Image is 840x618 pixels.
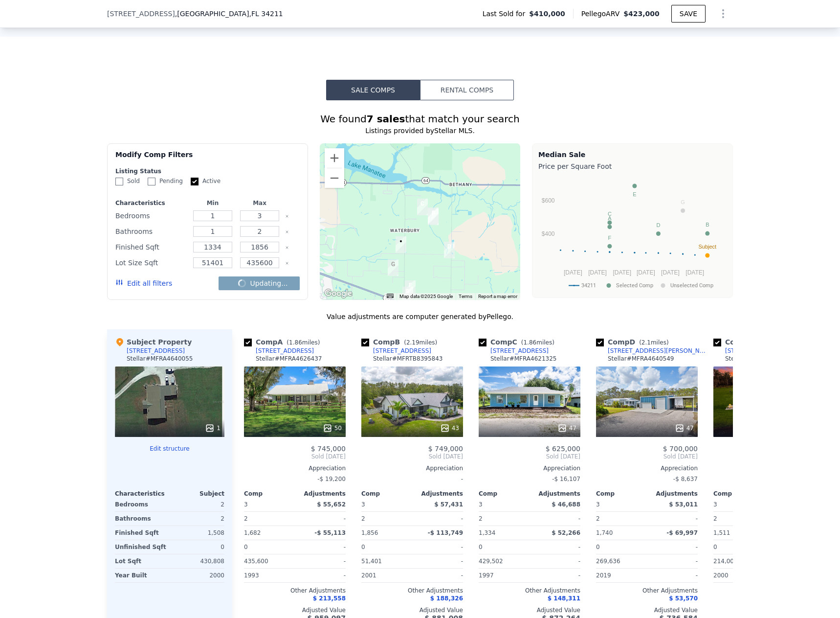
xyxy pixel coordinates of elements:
a: Open this area in Google Maps (opens a new window) [322,287,354,300]
span: 3 [361,501,365,508]
text: F [608,235,612,241]
span: $ 53,011 [669,501,698,508]
span: $ 53,570 [669,595,698,602]
a: Report a map error [478,294,517,299]
span: 0 [479,544,483,550]
div: 2001 [361,569,410,582]
text: [DATE] [637,269,655,276]
div: Adjusted Value [361,606,463,614]
span: , FL 34211 [249,10,283,18]
span: $ 745,000 [311,445,346,453]
text: [DATE] [661,269,680,276]
div: Other Adjustments [713,587,815,595]
div: 1993 [244,569,293,582]
text: G [681,199,685,205]
text: $600 [542,197,555,204]
button: Clear [285,214,289,218]
div: Bathrooms [115,512,168,526]
div: Appreciation [713,464,815,472]
span: [STREET_ADDRESS] [107,9,175,19]
a: Terms (opens in new tab) [459,294,472,299]
span: $ 700,000 [663,445,698,453]
span: 435,600 [244,558,268,565]
span: ( miles) [635,339,672,346]
span: -$ 16,107 [552,476,580,482]
span: Sold [DATE] [361,453,463,460]
span: Sold [DATE] [713,453,815,460]
div: Min [191,199,234,207]
span: 2.19 [406,339,420,346]
div: Max [238,199,281,207]
span: ( miles) [283,339,324,346]
div: Comp [713,490,764,498]
div: 47 [675,423,694,433]
div: Comp A [244,337,324,347]
div: Year Built [115,569,168,582]
span: $423,000 [623,10,660,18]
div: Other Adjustments [479,587,580,595]
div: 1997 [479,569,528,582]
div: 1 [205,423,221,433]
div: Appreciation [596,464,698,472]
span: , [GEOGRAPHIC_DATA] [175,9,283,19]
div: 4976 253rd St E [428,207,439,224]
div: - [414,512,463,526]
div: Median Sale [538,150,727,160]
span: $ 57,431 [434,501,463,508]
text: [DATE] [685,269,704,276]
span: 1.86 [289,339,302,346]
div: 50 [323,423,342,433]
div: [STREET_ADDRESS] [127,347,185,355]
div: Comp B [361,337,441,347]
button: SAVE [671,5,706,23]
text: B [706,222,709,228]
span: -$ 8,637 [673,476,698,482]
div: Comp D [596,337,673,347]
div: 5040 253rd St E [428,208,439,225]
div: Adjusted Value [479,606,580,614]
button: Clear [285,261,289,265]
div: [STREET_ADDRESS] [725,347,783,355]
div: Adjustments [412,490,463,498]
div: [STREET_ADDRESS] [256,347,314,355]
strong: 7 sales [367,113,405,125]
text: $400 [542,230,555,237]
div: Adjustments [647,490,698,498]
div: 7725 235th St E [402,287,413,303]
div: Stellar # MFRTB8395843 [373,355,442,363]
span: $ 55,652 [317,501,346,508]
a: [STREET_ADDRESS] [713,347,783,355]
a: [STREET_ADDRESS][PERSON_NAME] [596,347,709,355]
div: Adjusted Value [713,606,815,614]
div: 2000 [713,569,762,582]
div: Listing Status [115,167,300,175]
span: 0 [596,544,600,550]
span: -$ 19,200 [317,476,346,482]
div: - [297,540,346,554]
span: 3 [713,501,717,508]
button: Clear [285,246,289,250]
div: Appreciation [361,464,463,472]
span: Pellego ARV [581,9,624,19]
div: 6020 COUNTY ROAD 675 [396,236,406,253]
button: Show Options [713,4,733,23]
div: - [361,472,463,486]
div: Bedrooms [115,498,168,511]
span: 1,334 [479,529,495,536]
div: - [531,512,580,526]
span: $ 213,558 [313,595,346,602]
img: Google [322,287,354,300]
div: Finished Sqft [115,526,168,540]
div: Appreciation [479,464,580,472]
div: 2 [361,512,410,526]
div: We found that match your search [107,112,733,126]
div: - [297,512,346,526]
text: Subject [698,244,716,250]
text: [DATE] [588,269,607,276]
div: 4611 245th St E [417,199,428,215]
div: Listings provided by Stellar MLS . [107,126,733,136]
div: A chart. [538,173,727,296]
span: $ 625,000 [546,445,580,453]
div: Value adjustments are computer generated by Pellego . [107,312,733,321]
input: Active [191,178,199,185]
